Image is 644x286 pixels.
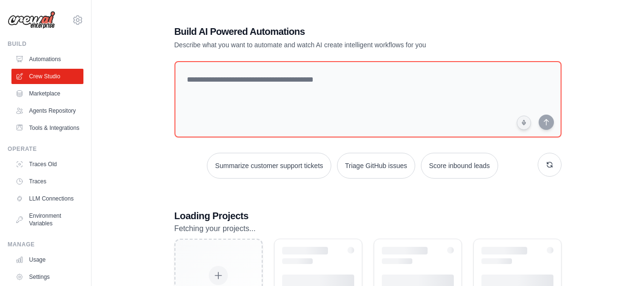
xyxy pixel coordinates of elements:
[11,120,83,136] a: Tools & Integrations
[421,153,498,179] button: Score inbound leads
[11,191,83,206] a: LLM Connections
[174,25,495,38] h1: Build AI Powered Automations
[11,86,83,101] a: Marketplace
[174,40,495,50] p: Describe what you want to automate and watch AI create intelligent workflows for you
[8,145,83,153] div: Operate
[337,153,415,179] button: Triage GitHub issues
[11,269,83,285] a: Settings
[11,174,83,189] a: Traces
[517,116,531,130] button: Click to speak your automation idea
[174,209,562,222] h3: Loading Projects
[207,153,331,179] button: Summarize customer support tickets
[11,52,83,67] a: Automations
[8,11,55,29] img: Logo
[8,40,83,48] div: Build
[174,222,562,235] p: Fetching your projects...
[11,69,83,84] a: Crew Studio
[11,208,83,231] a: Environment Variables
[8,241,83,248] div: Manage
[11,103,83,118] a: Agents Repository
[538,153,562,177] button: Get new suggestions
[11,157,83,172] a: Traces Old
[11,252,83,267] a: Usage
